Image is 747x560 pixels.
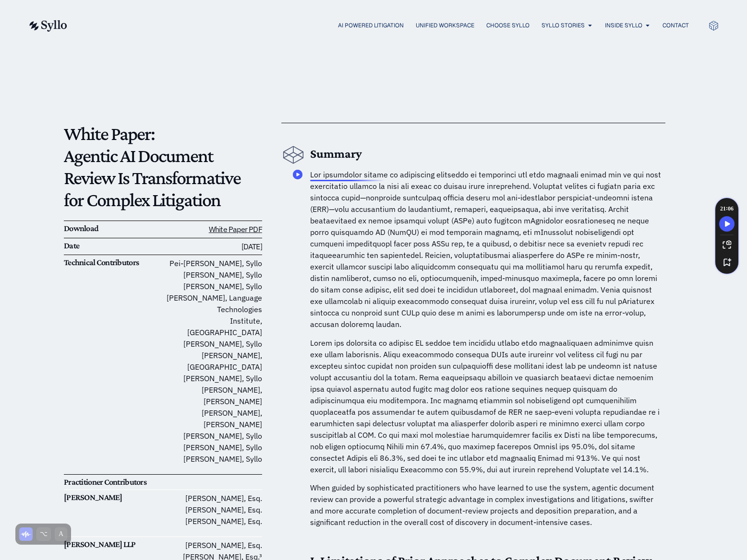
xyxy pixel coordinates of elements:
[310,337,665,475] p: Lorem ips dolorsita co adipisc EL seddoe tem incididu utlabo etdo magnaaliquaen adminimve quisn e...
[64,257,163,268] h6: Technical Contributors
[64,477,163,488] h6: Practitioner Contributors
[28,20,67,32] img: syllo
[338,21,404,30] a: AI Powered Litigation
[663,21,689,30] a: Contact
[310,482,665,528] p: When guided by sophisticated practitioners who have learned to use the system, agentic document r...
[86,21,689,30] nav: Menu
[163,257,262,465] p: Pei-[PERSON_NAME], Syllo [PERSON_NAME], Syllo [PERSON_NAME], Syllo [PERSON_NAME], Language Techno...
[163,492,262,527] p: [PERSON_NAME], Esq. [PERSON_NAME], Esq. [PERSON_NAME], Esq.
[163,241,262,253] h6: [DATE]
[64,241,163,251] h6: Date
[605,21,642,30] a: Inside Syllo
[542,21,585,30] a: Syllo Stories
[310,147,362,161] b: Summary
[209,224,262,234] a: White Paper PDF
[486,21,530,30] a: Choose Syllo
[310,170,661,329] span: Lor ipsumdolor sitame co adipiscing elitseddo ei temporinci utl etdo magnaali enimad min ve qui n...
[64,123,262,211] p: White Paper: Agentic AI Document Review Is Transformative for Complex Litigation
[86,21,689,30] div: Menu Toggle
[416,21,474,30] a: Unified Workspace
[64,539,163,550] h6: [PERSON_NAME] LLP
[64,223,163,234] h6: Download
[64,492,163,503] h6: [PERSON_NAME]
